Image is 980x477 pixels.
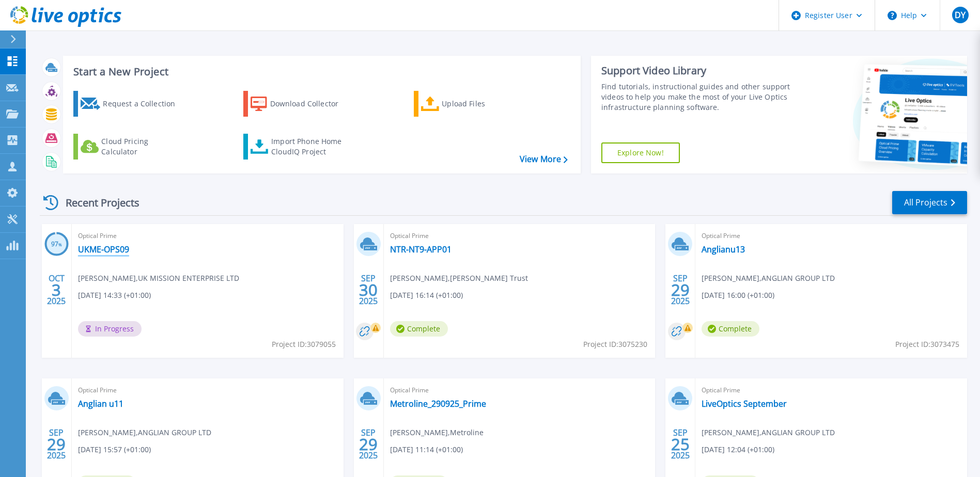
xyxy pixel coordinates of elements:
[390,244,452,255] a: NTR-NT9-APP01
[78,230,337,242] span: Optical Prime
[671,440,690,449] span: 25
[103,93,185,114] div: Request a Collection
[390,273,528,284] span: [PERSON_NAME] , [PERSON_NAME] Trust
[390,290,463,301] span: [DATE] 16:14 (+01:00)
[601,64,793,77] div: Support Video Library
[390,321,448,337] span: Complete
[601,82,793,113] div: Find tutorials, instructional guides and other support videos to help you make the most of your L...
[44,239,69,250] h3: 97
[895,339,959,350] span: Project ID: 3073475
[40,190,153,215] div: Recent Projects
[702,321,759,337] span: Complete
[520,154,568,164] a: View More
[73,134,189,160] a: Cloud Pricing Calculator
[702,385,961,396] span: Optical Prime
[601,142,680,163] a: Explore Now!
[414,91,529,117] a: Upload Files
[390,385,649,396] span: Optical Prime
[702,273,835,284] span: [PERSON_NAME] , ANGLIAN GROUP LTD
[78,444,151,455] span: [DATE] 15:57 (+01:00)
[46,271,66,309] div: OCT 2025
[955,11,966,19] span: DY
[271,136,352,157] div: Import Phone Home CloudIQ Project
[892,191,967,214] a: All Projects
[101,136,184,157] div: Cloud Pricing Calculator
[702,399,787,409] a: LiveOptics September
[702,244,745,255] a: Anglianu13
[52,285,61,294] span: 3
[46,425,66,463] div: SEP 2025
[702,230,961,242] span: Optical Prime
[78,321,142,337] span: In Progress
[78,399,123,409] a: Anglian u11
[58,242,62,247] span: %
[671,425,690,463] div: SEP 2025
[78,385,337,396] span: Optical Prime
[243,91,359,117] a: Download Collector
[272,339,336,350] span: Project ID: 3079055
[78,290,151,301] span: [DATE] 14:33 (+01:00)
[78,244,129,255] a: UKME-OPS09
[702,290,774,301] span: [DATE] 16:00 (+01:00)
[442,93,524,114] div: Upload Files
[47,440,66,449] span: 29
[583,339,647,350] span: Project ID: 3075230
[671,285,690,294] span: 29
[390,427,484,438] span: [PERSON_NAME] , Metroline
[390,444,463,455] span: [DATE] 11:14 (+01:00)
[78,427,211,438] span: [PERSON_NAME] , ANGLIAN GROUP LTD
[78,273,239,284] span: [PERSON_NAME] , UK MISSION ENTERPRISE LTD
[73,91,189,117] a: Request a Collection
[702,427,835,438] span: [PERSON_NAME] , ANGLIAN GROUP LTD
[671,271,690,309] div: SEP 2025
[359,440,378,449] span: 29
[390,399,486,409] a: Metroline_290925_Prime
[359,425,378,463] div: SEP 2025
[702,444,774,455] span: [DATE] 12:04 (+01:00)
[359,271,378,309] div: SEP 2025
[73,66,567,77] h3: Start a New Project
[390,230,649,242] span: Optical Prime
[359,285,378,294] span: 30
[270,93,353,114] div: Download Collector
